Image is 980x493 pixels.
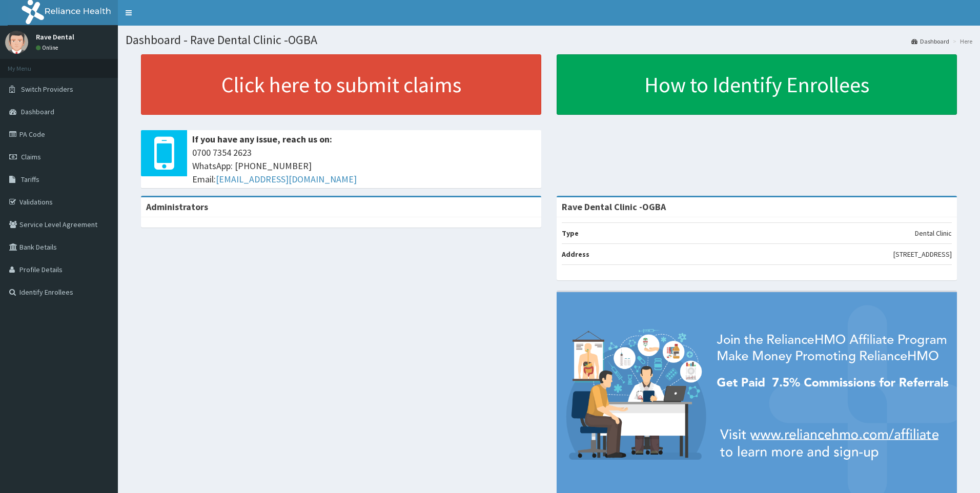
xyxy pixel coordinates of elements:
b: Administrators [146,201,208,213]
a: Dashboard [911,37,949,46]
b: If you have any issue, reach us on: [192,133,332,145]
a: How to Identify Enrollees [557,54,957,115]
p: Dental Clinic [915,228,952,238]
span: Dashboard [21,107,54,116]
a: Online [36,44,60,51]
strong: Rave Dental Clinic -OGBA [562,201,666,213]
b: Type [562,229,579,238]
p: [STREET_ADDRESS] [893,249,952,259]
img: User Image [5,31,28,54]
span: 0700 7354 2623 WhatsApp: [PHONE_NUMBER] Email: [192,146,536,186]
span: Claims [21,152,41,161]
h1: Dashboard - Rave Dental Clinic -OGBA [126,33,972,47]
p: Rave Dental [36,33,74,40]
span: Switch Providers [21,85,73,94]
li: Here [950,37,972,46]
span: Tariffs [21,175,39,184]
a: [EMAIL_ADDRESS][DOMAIN_NAME] [216,173,357,185]
a: Click here to submit claims [141,54,541,115]
b: Address [562,250,589,259]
